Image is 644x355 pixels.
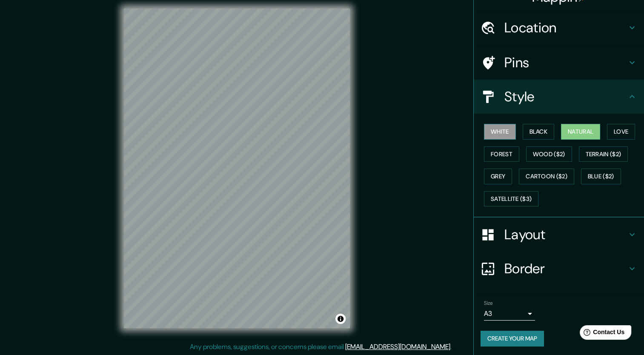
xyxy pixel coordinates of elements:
button: Love [607,124,635,140]
h4: Layout [504,226,627,243]
button: Satellite ($3) [484,191,538,207]
div: Layout [474,218,644,252]
canvas: Map [124,9,350,328]
div: Location [474,11,644,45]
label: Size [484,300,493,307]
button: Create your map [481,331,544,346]
button: Cartoon ($2) [519,169,574,184]
h4: Border [504,260,627,277]
div: Border [474,252,644,286]
div: A3 [484,307,535,321]
iframe: Help widget launcher [568,322,635,346]
button: Forest [484,146,519,162]
div: Style [474,80,644,114]
div: . [453,342,455,352]
h4: Style [504,88,627,105]
h4: Location [504,19,627,36]
h4: Pins [504,54,627,71]
button: Black [523,124,555,140]
button: Terrain ($2) [579,146,628,162]
button: White [484,124,516,140]
button: Natural [561,124,600,140]
button: Wood ($2) [526,146,572,162]
button: Toggle attribution [335,314,346,324]
p: Any problems, suggestions, or concerns please email . [190,342,452,352]
div: Pins [474,46,644,80]
div: . [452,342,453,352]
a: [EMAIL_ADDRESS][DOMAIN_NAME] [345,342,450,351]
button: Blue ($2) [581,169,621,184]
button: Grey [484,169,512,184]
